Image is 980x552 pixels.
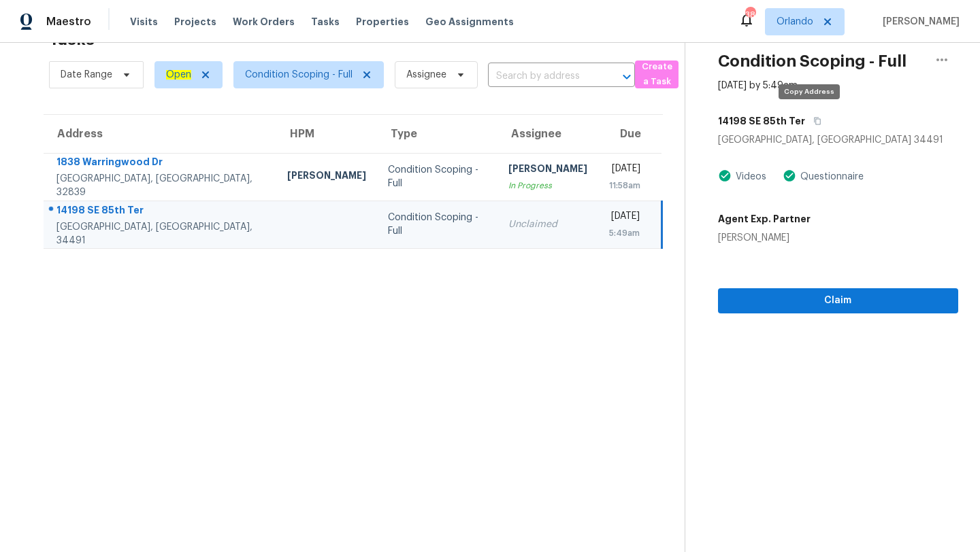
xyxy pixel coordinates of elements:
[718,114,805,128] h5: 14198 SE 85th Ter
[233,15,295,29] span: Work Orders
[245,68,353,82] span: Condition Scoping - Full
[642,59,672,90] span: Create a Task
[46,15,91,29] span: Maestro
[635,61,679,88] button: Create a Task
[777,15,813,29] span: Orlando
[56,155,265,172] div: 1838 Warringwood Dr
[356,15,409,29] span: Properties
[617,67,636,86] button: Open
[508,162,587,179] div: [PERSON_NAME]
[508,179,587,192] div: In Progress
[406,68,446,82] span: Assignee
[488,66,597,87] input: Search by address
[729,292,947,309] span: Claim
[718,288,958,313] button: Claim
[174,15,216,29] span: Projects
[609,179,641,192] div: 11:58am
[388,163,487,190] div: Condition Scoping - Full
[877,15,960,29] span: [PERSON_NAME]
[718,54,906,68] h2: Condition Scoping - Full
[508,218,587,231] div: Unclaimed
[44,115,276,153] th: Address
[377,115,497,153] th: Type
[56,172,265,199] div: [GEOGRAPHIC_DATA], [GEOGRAPHIC_DATA], 32839
[718,231,811,245] div: [PERSON_NAME]
[61,68,112,82] span: Date Range
[732,170,766,184] div: Videos
[287,169,366,186] div: [PERSON_NAME]
[497,115,598,153] th: Assignee
[311,17,340,27] span: Tasks
[718,212,811,226] h5: Agent Exp. Partner
[276,115,377,153] th: HPM
[49,33,95,46] h2: Tasks
[718,133,958,147] div: [GEOGRAPHIC_DATA], [GEOGRAPHIC_DATA] 34491
[609,226,640,240] div: 5:49am
[745,8,755,22] div: 38
[425,15,514,29] span: Geo Assignments
[783,169,796,183] img: Artifact Present Icon
[56,203,265,220] div: 14198 SE 85th Ter
[609,209,640,226] div: [DATE]
[609,162,641,179] div: [DATE]
[388,211,487,238] div: Condition Scoping - Full
[718,169,732,183] img: Artifact Present Icon
[166,70,191,80] ah_el_jm_1744035306855: Open
[56,220,265,247] div: [GEOGRAPHIC_DATA], [GEOGRAPHIC_DATA], 34491
[598,115,662,153] th: Due
[796,170,864,184] div: Questionnaire
[130,15,158,29] span: Visits
[718,79,798,92] div: [DATE] by 5:49am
